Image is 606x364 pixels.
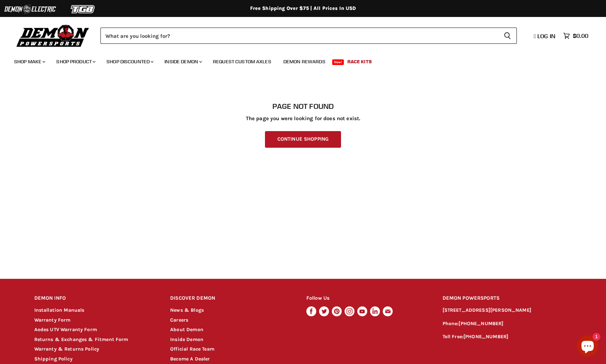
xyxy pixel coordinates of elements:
[443,290,572,307] h2: DEMON POWERSPORTS
[159,54,206,69] a: Inside Demon
[101,54,158,69] a: Shop Discounted
[34,336,128,342] a: Returns & Exchanges & Fitment Form
[560,31,592,41] a: $0.00
[57,2,110,16] img: TGB Logo 2
[208,54,277,69] a: Request Custom Axles
[170,336,203,342] a: Inside Demon
[443,320,572,328] p: Phone:
[575,335,600,358] inbox-online-store-chat: Shopify online store chat
[537,33,555,40] span: Log in
[170,307,204,313] a: News & Blogs
[443,333,572,341] p: Toll Free:
[34,327,97,333] a: Aodes UTV Warranty Form
[34,356,73,362] a: Shipping Policy
[342,54,377,69] a: Race Kits
[458,321,503,327] a: [PHONE_NUMBER]
[20,5,586,12] div: Free Shipping Over $75 | All Prices In USD
[170,290,293,307] h2: DISCOVER DEMON
[170,327,203,333] a: About Demon
[34,307,85,313] a: Installation Manuals
[4,2,57,16] img: Demon Electric Logo 2
[531,33,560,39] a: Log in
[34,116,572,122] p: The page you were looking for does not exist.
[34,317,71,323] a: Warranty Form
[463,334,508,340] a: [PHONE_NUMBER]
[170,346,214,352] a: Official Race Team
[51,54,100,69] a: Shop Product
[332,59,344,65] span: New!
[170,356,210,362] a: Become A Dealer
[498,28,517,44] button: Search
[9,52,587,69] ul: Main menu
[170,317,188,323] a: Careers
[100,28,498,44] input: Search
[265,131,341,148] a: Continue Shopping
[306,290,429,307] h2: Follow Us
[34,290,157,307] h2: DEMON INFO
[100,28,517,44] form: Product
[278,54,331,69] a: Demon Rewards
[14,23,92,48] img: Demon Powersports
[443,306,572,315] p: [STREET_ADDRESS][PERSON_NAME]
[9,54,50,69] a: Shop Make
[573,33,588,39] span: $0.00
[34,346,99,352] a: Warranty & Returns Policy
[34,102,572,111] h1: Page not found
